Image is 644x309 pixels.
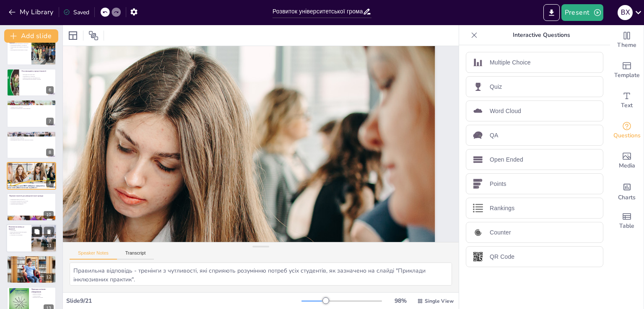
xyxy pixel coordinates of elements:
[490,252,514,261] p: QR Code
[9,195,54,197] p: Переваги інклюзії для університетської громади
[9,105,54,107] p: Безпечне середовище для обговорення.
[9,203,54,205] p: Зниження рівня конфліктів.
[46,180,54,187] div: 9
[9,101,54,104] p: Стратегії для підтримки інклюзії
[9,234,29,236] p: Суперечності в політиках.
[610,176,644,206] div: Add charts and graphs
[117,250,154,260] button: Transcript
[21,77,54,79] p: Навчання поваги до різноманітності.
[9,49,29,51] p: Впровадження інклюзивних заходів.
[610,146,644,176] div: Add images, graphics, shapes or video
[9,231,29,233] p: Недостатня підготовка викладачів.
[425,298,454,304] span: Single View
[66,29,80,42] div: Layout
[619,161,635,170] span: Media
[6,224,57,252] div: https://cdn.sendsteps.com/images/logo/sendsteps_logo_white.pnghttps://cdn.sendsteps.com/images/lo...
[610,206,644,236] div: Add a table
[46,86,54,94] div: 6
[9,201,54,203] p: Створення позитивної атмосфери.
[610,116,644,146] div: Get real-time input from your audience
[70,250,117,260] button: Speaker Notes
[31,288,54,293] p: Приклади успішних університетів
[9,261,54,263] p: Залучення студентів.
[473,106,483,116] img: Word Cloud icon
[7,100,56,127] div: https://cdn.sendsteps.com/images/logo/sendsteps_logo_white.pnghttps://cdn.sendsteps.com/images/lo...
[21,75,54,77] p: Підтримка всіх студентів.
[9,233,29,234] p: Відсутність ресурсів.
[9,139,54,141] p: Впровадження змін на основі зворотного зв'язку.
[473,57,483,67] img: Multiple Choice icon
[490,131,499,140] p: QA
[7,69,56,96] div: https://cdn.sendsteps.com/images/logo/sendsteps_logo_white.pnghttps://cdn.sendsteps.com/images/lo...
[44,242,54,250] div: 11
[613,131,641,140] span: Questions
[481,25,602,45] p: Interactive Questions
[490,58,531,67] p: Multiple Choice
[9,225,29,230] p: Виклики на шляху до інклюзії
[9,103,54,105] p: Гнучкі методи навчання.
[9,198,54,200] p: Підвищення рівня залученості.
[9,262,54,264] p: Забезпечення ресурсів.
[9,259,54,261] p: Навчання для викладачів.
[21,74,54,76] p: Викладачі як агенти змін.
[44,273,54,281] div: 12
[9,167,54,169] p: Культурні події.
[610,25,644,55] div: Change the overall theme
[390,297,410,305] div: 98 %
[610,55,644,85] div: Add ready made slides
[88,31,99,41] span: Position
[490,107,521,116] p: Word Cloud
[4,29,58,43] button: Add slide
[473,252,483,262] img: QR Code icon
[9,108,54,110] p: Підтримка різноманітних стилів навчання.
[543,4,560,21] button: Export to PowerPoint
[7,131,56,159] div: https://cdn.sendsteps.com/images/logo/sendsteps_logo_white.pnghttps://cdn.sendsteps.com/images/lo...
[473,203,483,213] img: Rankings icon
[473,179,483,189] img: Points icon
[473,227,483,237] img: Counter icon
[561,4,603,21] button: Present
[610,85,644,116] div: Add text boxes
[31,296,54,298] p: Вивчення результатів.
[9,170,54,172] p: Підвищення обізнаності про інклюзію.
[618,193,636,202] span: Charts
[273,5,363,18] input: Insert title
[490,82,502,91] p: Quiz
[7,38,56,65] div: 5
[46,149,54,156] div: 8
[618,5,633,20] div: В Х
[9,257,54,259] p: Як подолати виклики?
[490,155,523,164] p: Open Ended
[66,297,301,305] div: Slide 9 / 21
[9,136,54,138] p: Корекція методів навчання.
[617,41,636,50] span: Theme
[9,44,29,46] p: Проведення тренінгів з чутливості.
[473,154,483,165] img: Open Ended icon
[32,227,42,237] button: Duplicate Slide
[46,55,54,63] div: 5
[9,264,54,265] p: Співпраця між учасниками.
[9,134,54,136] p: Регулярний зворотний зв'язок.
[619,221,634,231] span: Table
[9,132,54,135] p: Важливість зворотного зв'язку
[63,8,89,16] div: Saved
[70,263,452,286] textarea: Loremips do sitametc a elitseddo eiu temporinci utlaboreetd mag aliquaen. Admi veniamquis nostrud...
[621,101,633,110] span: Text
[9,46,29,49] p: Формування інклюзивних навчальних груп.
[9,106,54,108] p: Активна участь студентів.
[9,229,29,231] p: Стереотипи.
[618,4,633,21] button: В Х
[9,200,54,202] p: Поліпшення академічних результатів.
[7,162,56,190] div: https://cdn.sendsteps.com/images/logo/sendsteps_logo_white.pnghttps://cdn.sendsteps.com/images/lo...
[490,180,506,188] p: Points
[9,166,54,167] p: Семінари та тренінги.
[6,5,57,19] button: My Library
[473,82,483,92] img: Quiz icon
[31,292,54,294] p: Успішні стратегії.
[614,71,640,80] span: Template
[473,130,483,140] img: QA icon
[9,169,54,170] p: Обмін досвідом та знаннями.
[7,193,56,221] div: https://cdn.sendsteps.com/images/logo/sendsteps_logo_white.pnghttps://cdn.sendsteps.com/images/lo...
[9,43,29,44] p: Використання адаптивних технологій.
[31,295,54,297] p: Аналіз програм.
